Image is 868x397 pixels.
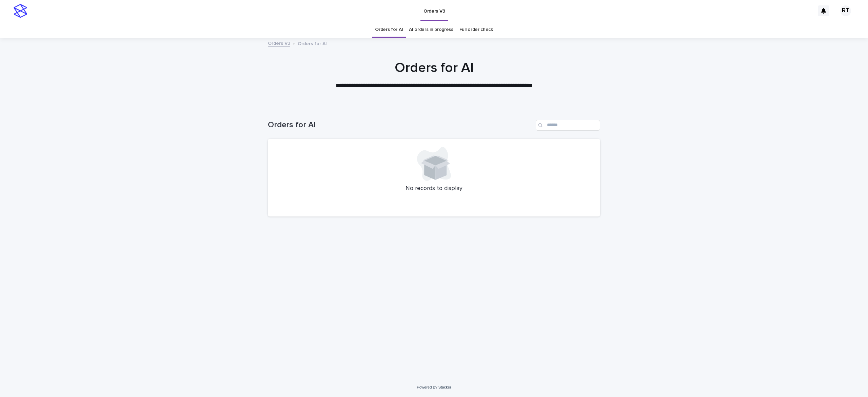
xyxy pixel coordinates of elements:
[409,22,453,38] a: AI orders in progress
[840,5,851,16] div: RT
[14,4,27,18] img: stacker-logo-s-only.png
[298,39,327,47] p: Orders for AI
[375,22,403,38] a: Orders for AI
[268,60,600,76] h1: Orders for AI
[268,120,533,130] h1: Orders for AI
[276,185,592,192] p: No records to display
[417,385,451,389] a: Powered By Stacker
[268,39,290,47] a: Orders V3
[536,120,600,131] input: Search
[459,22,493,38] a: Full order check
